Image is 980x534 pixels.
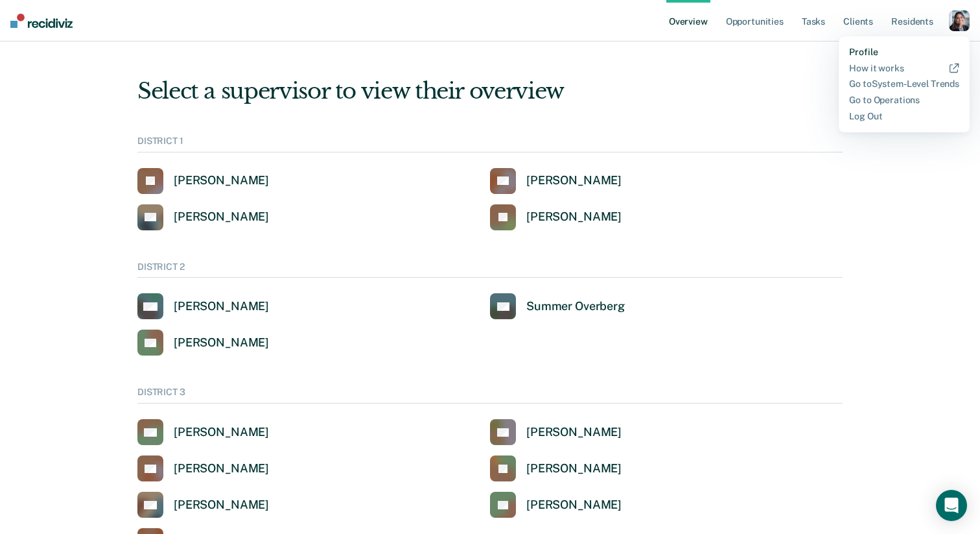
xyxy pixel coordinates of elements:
[490,168,622,194] a: [PERSON_NAME]
[137,136,843,152] div: DISTRICT 1
[137,492,269,518] a: [PERSON_NAME]
[849,95,959,106] a: Go to Operations
[490,204,622,230] a: [PERSON_NAME]
[174,461,269,476] div: [PERSON_NAME]
[174,498,269,513] div: [PERSON_NAME]
[137,293,269,319] a: [PERSON_NAME]
[490,455,622,481] a: [PERSON_NAME]
[526,498,622,513] div: [PERSON_NAME]
[526,425,622,440] div: [PERSON_NAME]
[490,419,622,445] a: [PERSON_NAME]
[490,293,625,319] a: Summer Overberg
[174,425,269,440] div: [PERSON_NAME]
[174,210,269,225] div: [PERSON_NAME]
[526,210,622,225] div: [PERSON_NAME]
[137,330,269,356] a: [PERSON_NAME]
[490,492,622,518] a: [PERSON_NAME]
[174,335,269,350] div: [PERSON_NAME]
[174,173,269,188] div: [PERSON_NAME]
[137,78,843,104] div: Select a supervisor to view their overview
[849,79,959,90] a: Go toSystem-Level Trends
[137,455,269,481] a: [PERSON_NAME]
[936,490,967,521] div: Open Intercom Messenger
[137,387,843,404] div: DISTRICT 3
[526,299,625,314] div: Summer Overberg
[526,461,622,476] div: [PERSON_NAME]
[849,47,959,58] a: Profile
[137,168,269,194] a: [PERSON_NAME]
[137,419,269,445] a: [PERSON_NAME]
[526,173,622,188] div: [PERSON_NAME]
[10,14,73,28] img: Recidiviz
[174,299,269,314] div: [PERSON_NAME]
[137,204,269,230] a: [PERSON_NAME]
[849,63,959,74] a: How it works
[137,261,843,278] div: DISTRICT 2
[849,111,959,122] a: Log Out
